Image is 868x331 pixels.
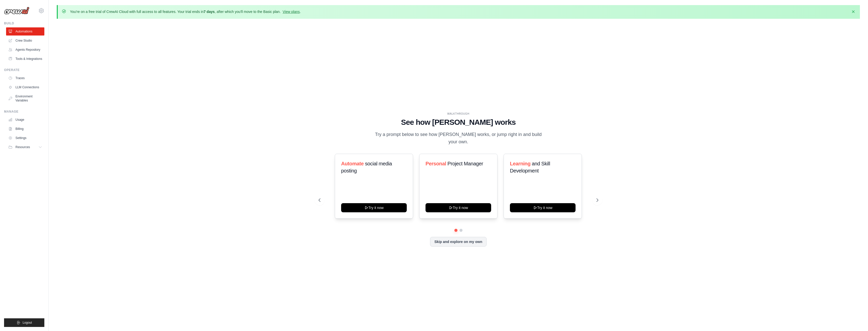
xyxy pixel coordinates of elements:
[373,131,544,146] p: Try a prompt below to see how [PERSON_NAME] works, or jump right in and build your own.
[6,46,44,54] a: Agents Repository
[510,203,576,212] button: Try it now
[447,161,483,166] span: Project Manager
[4,110,44,114] div: Manage
[70,9,301,14] p: You're on a free trial of CrewAI Cloud with full access to all features. Your trial ends in , aft...
[4,318,44,327] button: Logout
[319,112,598,116] div: WALKTHROUGH
[6,74,44,82] a: Traces
[283,10,300,14] a: View plans
[204,10,215,14] strong: 7 days
[6,143,44,151] button: Resources
[6,92,44,104] a: Environment Variables
[4,21,44,25] div: Build
[6,83,44,91] a: LLM Connections
[15,145,30,149] span: Resources
[426,203,491,212] button: Try it now
[6,134,44,142] a: Settings
[6,116,44,124] a: Usage
[341,161,364,166] span: Automate
[319,118,598,127] h1: See how [PERSON_NAME] works
[430,237,487,247] button: Skip and explore on my own
[4,7,29,14] img: Logo
[6,37,44,45] a: Crew Studio
[6,125,44,133] a: Billing
[4,68,44,72] div: Operate
[341,203,407,212] button: Try it now
[426,161,446,166] span: Personal
[6,55,44,63] a: Tools & Integrations
[341,161,392,173] span: social media posting
[510,161,530,166] span: Learning
[23,321,32,325] span: Logout
[6,27,44,36] a: Automations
